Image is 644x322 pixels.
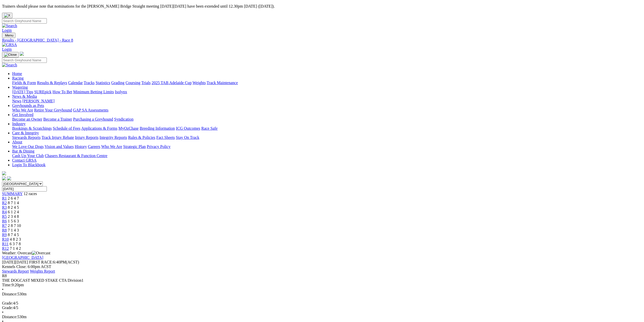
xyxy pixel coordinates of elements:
a: Fields & Form [12,81,36,85]
div: News & Media [12,99,642,103]
a: Wagering [12,85,28,89]
input: Search [2,58,47,63]
a: How To Bet [53,90,72,94]
a: Greyhounds as Pets [12,103,44,108]
div: Kennels Close: 6:00pm ACST [2,264,642,269]
span: Time: [2,283,12,287]
div: Racing [12,81,642,85]
div: Greyhounds as Pets [12,108,642,112]
a: [GEOGRAPHIC_DATA] [2,255,43,260]
span: 2 3 4 8 [8,214,19,219]
a: R12 [2,246,9,251]
a: R9 [2,233,7,237]
a: Bar & Dining [12,149,34,153]
div: 530m [2,292,642,296]
span: 1 5 6 3 [8,219,19,223]
a: Race Safe [201,126,217,130]
a: Industry [12,122,26,126]
span: Menu [5,33,13,37]
a: Rules & Policies [128,135,155,140]
span: Grade: [2,301,13,305]
div: THE DOGCAST MIXED STAKE CTA Division1 [2,278,642,283]
a: R10 [2,237,9,241]
div: 9:20pm [2,283,642,287]
a: Login [2,47,12,51]
div: 4/5 [2,301,642,306]
div: Wagering [12,90,642,94]
a: Strategic Plan [123,144,146,149]
img: facebook.svg [2,176,6,180]
a: Syndication [114,117,133,121]
a: Breeding Information [140,126,175,130]
img: Search [2,24,17,28]
span: Weather: Overcast [2,251,50,255]
a: Results & Replays [37,81,67,85]
div: About [12,144,642,149]
a: Vision and Values [45,144,74,149]
button: Toggle navigation [2,33,15,38]
a: Who We Are [101,144,122,149]
span: Distance: [2,315,17,319]
a: R7 [2,223,7,228]
a: GAP SA Assessments [73,108,109,112]
a: Isolynx [115,90,127,94]
a: About [12,140,22,144]
img: Overcast [32,251,50,255]
a: Chasers Restaurant & Function Centre [45,154,107,158]
span: 2 6 4 7 [8,196,19,200]
input: Search [2,18,47,24]
a: Integrity Reports [99,135,127,140]
img: twitter.svg [7,176,11,180]
a: Weights Report [30,269,55,273]
a: News [12,99,21,103]
span: • [2,287,4,292]
a: Become an Owner [12,117,42,121]
a: Coursing [126,81,140,85]
a: History [75,144,87,149]
a: R2 [2,201,7,205]
a: Who We Are [12,108,33,112]
span: 6:40PM(ACST) [29,260,79,264]
a: Home [12,71,22,76]
a: Statistics [96,81,110,85]
img: Search [2,63,17,67]
a: We Love Our Dogs [12,144,44,149]
a: R1 [2,196,7,200]
span: • [2,310,4,314]
button: Toggle navigation [2,52,19,58]
a: Applications & Forms [81,126,117,130]
div: Care & Integrity [12,135,642,140]
a: Grading [111,81,124,85]
img: GRSA [2,43,17,47]
a: SUMMARY [2,192,23,196]
span: Distance: [2,292,17,296]
a: MyOzChase [118,126,139,130]
div: 4/5 [2,306,642,310]
span: 7 1 4 2 [10,246,21,251]
a: R11 [2,242,9,246]
a: Stay On Track [176,135,199,140]
span: FIRST RACE: [29,260,53,264]
a: Track Maintenance [207,81,238,85]
span: R6 [2,219,7,223]
a: Results - [GEOGRAPHIC_DATA] - Race 8 [2,38,642,43]
a: [PERSON_NAME] [22,99,54,103]
a: Tracks [84,81,95,85]
span: 8 7 4 5 [8,233,19,237]
a: 2025 TAB Adelaide Cup [152,81,192,85]
a: R4 [2,210,7,214]
img: logo-grsa-white.png [20,52,24,56]
img: logo-grsa-white.png [2,171,6,175]
a: Contact GRSA [12,158,36,162]
a: Minimum Betting Limits [73,90,114,94]
a: R3 [2,205,7,210]
span: Grade: [2,306,13,310]
a: R8 [2,228,7,232]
